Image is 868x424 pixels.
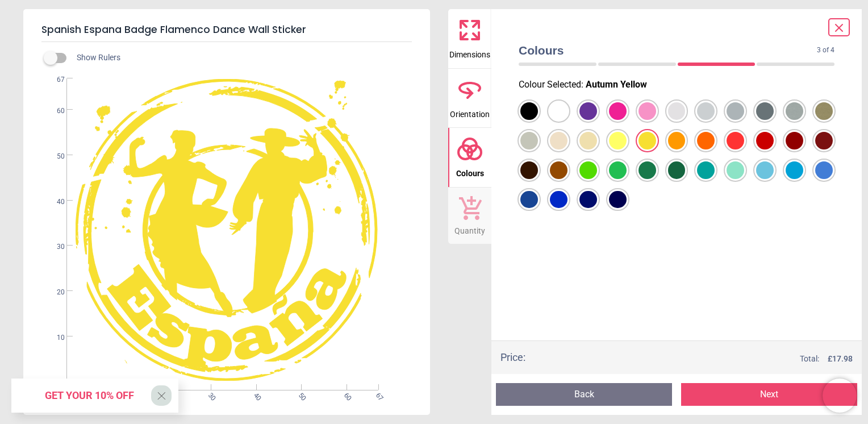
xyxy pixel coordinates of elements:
span: 3 of 4 [817,45,834,55]
span: 17.98 [832,354,853,363]
button: Dimensions [448,9,491,68]
span: 30 [43,242,65,252]
span: 50 [297,391,304,398]
button: Back [496,383,672,406]
span: Quantity [454,220,485,237]
button: Orientation [448,69,491,128]
span: 20 [43,288,65,297]
span: Colours [456,163,484,180]
button: Next [681,383,857,406]
h5: Spanish Espana Badge Flamenco Dance Wall Sticker [41,18,412,42]
span: 10 [43,333,65,343]
button: Colours [448,128,491,187]
div: Total: [542,354,853,365]
span: 67 [43,75,65,85]
span: Orientation [450,103,490,120]
span: Colours [519,42,817,59]
span: Dimensions [449,44,490,61]
iframe: Brevo live chat [823,379,857,413]
span: 60 [43,106,65,116]
span: 30 [206,391,213,398]
span: 40 [43,197,65,207]
button: Quantity [448,188,491,244]
div: Price : [500,350,525,364]
span: Autumn Yellow [586,79,647,90]
p: Colour Selected : [510,78,844,91]
span: 40 [251,391,258,398]
span: 67 [373,391,381,398]
span: 50 [43,152,65,161]
span: 60 [341,391,349,398]
div: Show Rulers [51,51,430,65]
span: £ [828,354,853,365]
